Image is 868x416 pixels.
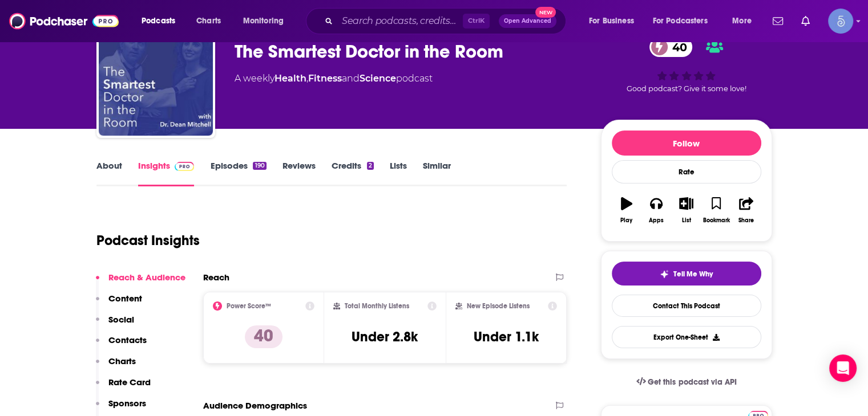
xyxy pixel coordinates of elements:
button: Apps [641,190,671,231]
button: Contacts [96,335,147,356]
span: Logged in as Spiral5-G1 [828,9,853,34]
h1: Podcast Insights [96,232,200,249]
button: Bookmark [701,190,731,231]
a: Fitness [308,73,342,84]
button: tell me why sparkleTell Me Why [612,262,761,286]
p: Contacts [108,335,147,345]
a: 40 [649,37,693,57]
p: Sponsors [108,398,146,409]
img: User Profile [828,9,853,34]
span: Ctrl K [463,14,490,28]
a: Contact This Podcast [612,295,761,317]
button: List [671,190,701,231]
button: open menu [724,12,766,30]
span: For Business [589,13,634,29]
a: Similar [423,160,451,186]
a: Reviews [282,160,316,186]
span: Get this podcast via API [648,377,736,387]
span: New [535,7,556,18]
span: Charts [196,13,221,29]
a: About [96,160,122,186]
button: Reach & Audience [96,272,185,293]
button: open menu [581,12,648,30]
button: Show profile menu [828,9,853,34]
button: Charts [96,356,136,377]
a: Lists [390,160,407,186]
h2: New Episode Listens [467,302,530,310]
div: 190 [253,162,266,170]
a: Health [274,73,306,84]
button: Content [96,293,142,314]
button: Share [731,190,761,231]
h2: Power Score™ [227,302,271,310]
div: List [682,217,691,224]
div: Search podcasts, credits, & more... [317,8,577,34]
a: Get this podcast via API [627,368,746,396]
h3: Under 1.1k [474,328,539,345]
div: Rate [612,160,761,183]
p: Charts [108,356,136,366]
div: Share [738,217,754,224]
span: and [342,73,360,84]
img: tell me why sparkle [660,270,669,279]
button: Follow [612,130,761,156]
img: The Smartest Doctor in the Room [99,22,213,136]
button: open menu [134,12,190,30]
button: Rate Card [96,377,151,398]
button: Social [96,314,134,335]
div: Bookmark [703,217,729,224]
span: 40 [661,37,693,57]
h2: Audience Demographics [203,400,307,411]
button: Play [612,190,641,231]
div: A weekly podcast [235,72,433,85]
button: open menu [235,12,298,30]
img: Podchaser Pro [175,162,195,171]
p: Reach & Audience [108,272,185,283]
span: , [306,73,308,84]
a: InsightsPodchaser Pro [138,160,195,186]
img: Podchaser - Follow, Share and Rate Podcasts [9,10,119,32]
span: For Podcasters [653,13,708,29]
span: Podcasts [142,13,175,29]
input: Search podcasts, credits, & more... [337,12,463,30]
p: Rate Card [108,377,151,388]
p: 40 [245,325,282,348]
h2: Reach [203,272,229,283]
p: Content [108,293,142,304]
div: Open Intercom Messenger [829,354,857,382]
span: Open Advanced [504,18,551,24]
span: More [732,13,752,29]
h3: Under 2.8k [352,328,418,345]
div: 40Good podcast? Give it some love! [601,30,772,100]
a: Show notifications dropdown [797,11,814,31]
div: Apps [649,217,664,224]
span: Good podcast? Give it some love! [627,84,746,93]
div: 2 [367,162,374,170]
button: Open AdvancedNew [499,14,556,28]
h2: Total Monthly Listens [345,302,409,310]
p: Social [108,314,134,325]
a: Episodes190 [210,160,266,186]
span: Monitoring [243,13,284,29]
a: Charts [189,12,228,30]
button: Export One-Sheet [612,326,761,348]
span: Tell Me Why [673,270,713,279]
div: Play [620,217,632,224]
button: open menu [645,12,724,30]
a: Science [360,73,396,84]
a: Credits2 [332,160,374,186]
a: Show notifications dropdown [768,11,788,31]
